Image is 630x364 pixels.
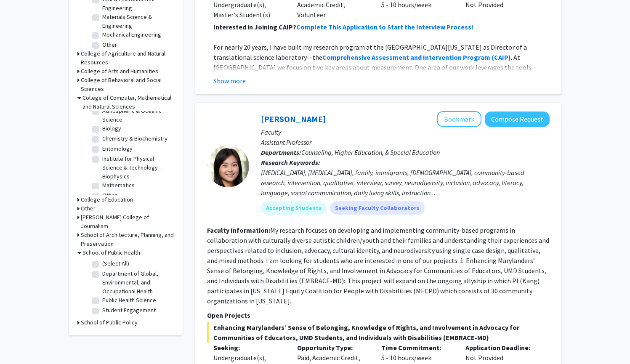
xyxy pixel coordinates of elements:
[102,269,172,296] label: Department of Global, Environmental, and Occupational Health
[485,112,550,127] button: Compose Request to Veronica Kang
[102,144,133,153] label: Entomology
[81,204,96,213] h3: Other
[81,195,133,204] h3: College of Education
[213,42,550,194] p: For nearly 20 years, I have built my research program at the [GEOGRAPHIC_DATA][US_STATE] as Direc...
[261,137,550,147] p: Assistant Professor
[330,201,425,215] mat-chip: Seeking Faculty Collaborators
[102,181,135,190] label: Mathematics
[207,310,550,320] p: Open Projects
[492,53,511,61] strong: (CAIP)
[102,13,172,30] label: Materials Science & Engineering
[6,326,36,358] iframe: Chat
[102,124,121,133] label: Biology
[261,201,327,215] mat-chip: Accepting Students
[301,148,440,157] span: Counseling, Higher Education, & Special Education
[102,296,156,305] label: Public Health Science
[261,114,326,124] a: [PERSON_NAME]
[81,231,174,248] h3: School of Architecture, Planning, and Preservation
[261,127,550,137] p: Faculty
[81,318,138,327] h3: School of Public Policy
[437,111,481,127] button: Add Veronica Kang to Bookmarks
[261,158,320,167] b: Research Keywords:
[102,106,172,124] label: Atmospheric & Oceanic Science
[102,154,172,181] label: Institute for Physical Science & Technology - Biophysics
[297,343,369,353] p: Opportunity Type:
[82,93,174,111] h3: College of Computer, Mathematical and Natural Sciences
[81,213,174,231] h3: [PERSON_NAME] College of Journalism
[207,226,270,234] b: Faculty Information:
[207,322,550,343] span: Enhancing Marylanders’ Sense of Belonging, Knowledge of Rights, and Involvement in Advocacy for C...
[465,343,537,353] p: Application Deadline:
[102,259,129,268] label: (Select All)
[102,30,161,39] label: Mechanical Engineering
[322,53,490,61] strong: Comprehensive Assessment and Intervention Program
[296,23,473,31] a: Complete This Application to Start the Interview Process!
[381,343,453,353] p: Time Commitment:
[213,343,285,353] p: Seeking:
[81,76,174,93] h3: College of Behavioral and Social Sciences
[81,67,158,76] h3: College of Arts and Humanities
[213,23,296,31] strong: Interested in Joining CAIP?
[261,148,301,157] b: Departments:
[322,53,511,61] a: Comprehensive Assessment and Intervention Program (CAIP)
[102,191,117,200] label: Other
[213,76,246,86] button: Show more
[82,248,140,257] h3: School of Public Health
[102,306,156,315] label: Student Engagement
[81,49,174,67] h3: College of Agriculture and Natural Resources
[102,40,117,49] label: Other
[261,167,550,198] div: [MEDICAL_DATA], [MEDICAL_DATA], family, immigrants, [DEMOGRAPHIC_DATA], community-based research,...
[102,134,167,143] label: Chemistry & Biochemistry
[207,226,549,305] fg-read-more: My research focuses on developing and implementing community-based programs in collaboration with...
